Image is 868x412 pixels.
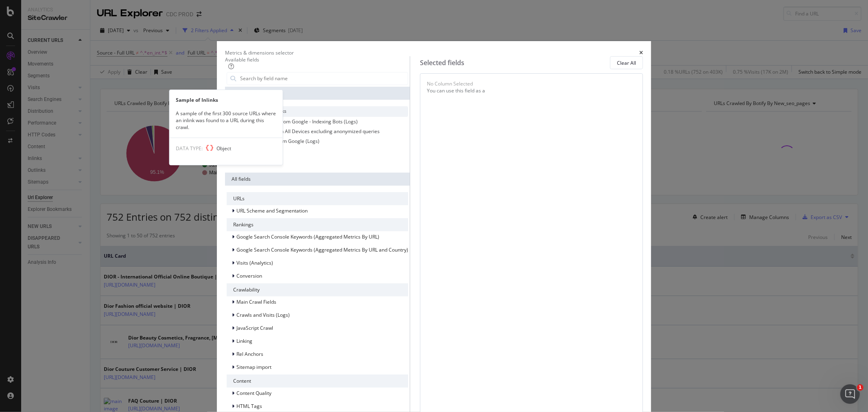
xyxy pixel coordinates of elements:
span: Crawls and Visits (Logs) [236,311,290,318]
div: Metrics & dimensions selector [225,49,294,56]
iframe: Intercom live chat [840,384,860,404]
span: Object [217,145,232,152]
span: URL Scheme and Segmentation [236,207,308,214]
div: times [639,49,643,56]
div: URLs [227,192,408,205]
div: Sample of Inlinks [170,96,283,103]
div: Show all [233,160,252,165]
button: Clear All [610,56,643,69]
span: Google Search Console Keywords (Aggregated Metrics By URL and Country) [236,246,408,253]
span: JavaScript Crawl [236,324,273,331]
div: Crawlability [227,283,408,296]
span: No. of Clicks On All Devices excluding anonymized queries [248,128,380,135]
span: Rel Anchors [236,351,263,357]
span: 1 [857,384,864,391]
span: Content Quality [236,390,271,397]
span: No. of Crawls from Google - Indexing Bots (Logs) [248,118,358,125]
div: A sample of the first 300 source URLs where an inlink was found to a URL during this crawl. [170,110,283,131]
div: Recently Used [225,87,410,100]
span: HTML Tags [236,403,262,410]
div: Selected fields [420,58,464,68]
div: Content [227,375,408,388]
div: All fields [225,173,410,186]
div: Available fields [225,56,410,63]
div: No Column Selected [427,80,473,87]
div: Rankings [227,218,408,231]
span: Visits (Analytics) [236,259,273,266]
span: No. of Visits from Google (Logs) [248,138,319,145]
span: Linking [236,337,252,344]
div: You can use this field as a [427,87,636,94]
span: Conversion [236,272,262,279]
span: Sitemap import [236,364,271,370]
span: Google Search Console Keywords (Aggregated Metrics By URL) [236,233,379,240]
div: Clear All [617,59,636,66]
span: Main Crawl Fields [236,298,276,305]
input: Search by field name [239,72,408,85]
span: DATA TYPE: [176,145,203,152]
